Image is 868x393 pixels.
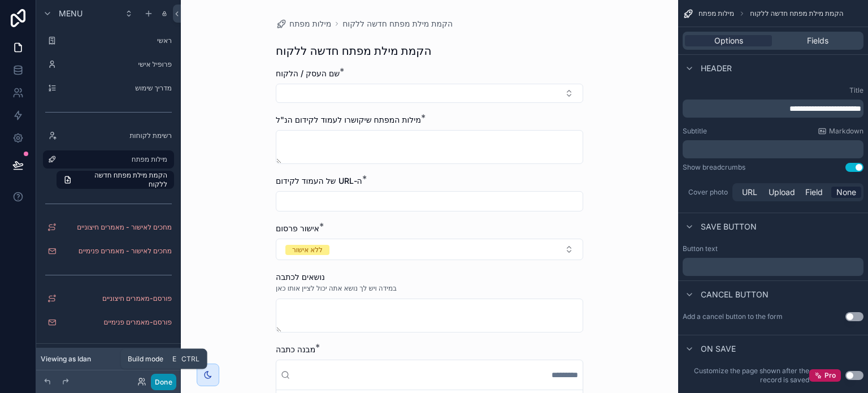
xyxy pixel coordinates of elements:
label: מחכים לאישור - מאמרים חיצוניים [61,223,172,232]
a: פורסם-מאמרים חיצוניים [43,290,174,308]
a: מחכים לאישור - מאמרים פנימיים [43,242,174,260]
span: Ctrl [180,353,201,365]
span: Build mode [128,355,163,364]
a: הקמת מילת מפתח חדשה ללקוח [57,171,174,189]
span: Markdown [829,127,863,136]
label: Cover photo [683,188,728,197]
span: Save button [701,221,757,232]
span: במידה ויש לך נושא אתה יכול לציין אותו כאן [276,284,397,293]
span: Viewing as Idan [41,355,91,364]
span: Menu [59,8,83,19]
label: Customize the page shown after the record is saved [683,366,809,385]
label: Button text [683,244,718,253]
span: מבנה כתבה [276,344,315,354]
a: ראשי [43,32,174,50]
span: מילות המפתח שיקושרו לעמוד לקידום הנ"ל [276,115,421,124]
span: מילות מפתח [698,9,734,18]
a: מילות מפתח [276,18,331,29]
label: ראשי [61,36,172,45]
span: ה-URL של העמוד לקידום [276,176,362,185]
button: Select Button [276,84,583,103]
div: scrollable content [683,140,863,158]
span: Pro [824,371,836,380]
h1: הקמת מילת מפתח חדשה ללקוח [276,43,432,59]
span: Options [714,35,743,46]
a: פורסם-מאמרים פנימיים [43,313,174,331]
a: מילות מפתח [43,150,174,169]
span: הקמת מילת מפתח חדשה ללקוח [750,9,843,18]
span: שם העסק / הלקוח [276,68,340,78]
span: E [170,355,179,364]
div: scrollable content [683,258,863,276]
div: scrollable content [683,100,863,118]
label: רשימת לקוחות [61,131,172,140]
span: נושאים לכתבה [276,272,325,282]
span: URL [742,187,757,198]
button: Done [151,374,176,390]
label: מדריך שימוש [61,84,172,93]
a: מדריך שימוש [43,79,174,97]
a: מחכים לאישור - מאמרים חיצוניים [43,218,174,236]
span: On save [701,343,736,355]
a: הקמת מילת מפתח חדשה ללקוח [342,18,453,29]
span: הקמת מילת מפתח חדשה ללקוח [77,171,167,189]
span: Cancel button [701,289,769,300]
div: Show breadcrumbs [683,163,745,172]
span: מילות מפתח [289,18,331,29]
label: Title [683,86,863,95]
div: ללא אישור [292,245,323,255]
label: מילות מפתח [61,155,167,164]
span: אישור פרסום [276,223,319,233]
span: Field [805,187,823,198]
label: Subtitle [683,127,707,136]
span: Upload [769,187,795,198]
a: Markdown [818,127,863,136]
label: פרופיל אישי [61,60,172,69]
a: פרופיל אישי [43,55,174,74]
label: מחכים לאישור - מאמרים פנימיים [61,247,172,256]
label: פורסם-מאמרים חיצוניים [61,294,172,303]
label: Add a cancel button to the form [683,312,783,321]
span: None [836,187,856,198]
span: Fields [807,35,828,46]
span: Header [701,63,732,74]
label: פורסם-מאמרים פנימיים [61,318,172,327]
a: רשימת לקוחות [43,127,174,145]
button: Select Button [276,239,583,260]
